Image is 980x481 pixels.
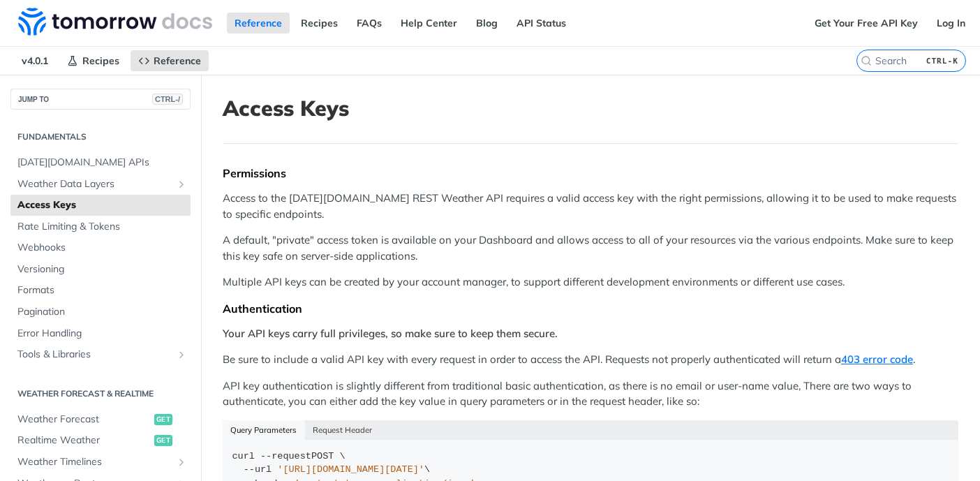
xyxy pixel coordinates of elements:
[17,198,187,212] span: Access Keys
[154,414,172,425] span: get
[17,348,172,362] span: Tools & Libraries
[807,13,926,34] a: Get Your Free API Key
[223,191,958,222] p: Access to the [DATE][DOMAIN_NAME] REST Weather API requires a valid access key with the right per...
[17,327,187,341] span: Error Handling
[10,195,191,216] a: Access Keys
[305,420,380,440] button: Request Header
[223,232,958,264] p: A default, "private" access token is available on your Dashboard and allows access to all of your...
[18,8,212,36] img: Tomorrow.io Weather API Docs
[223,378,958,410] p: API key authentication is slightly different from traditional basic authentication, as there is n...
[10,344,191,365] a: Tools & LibrariesShow subpages for Tools & Libraries
[10,387,191,400] h2: Weather Forecast & realtime
[10,452,191,473] a: Weather TimelinesShow subpages for Weather Timelines
[260,451,311,461] span: --request
[10,152,191,173] a: [DATE][DOMAIN_NAME] APIs
[10,430,191,451] a: Realtime Weatherget
[223,96,958,121] h1: Access Keys
[10,216,191,237] a: Rate Limiting & Tokens
[176,349,187,360] button: Show subpages for Tools & Libraries
[17,220,187,234] span: Rate Limiting & Tokens
[131,50,209,71] a: Reference
[10,131,191,143] h2: Fundamentals
[10,302,191,323] a: Pagination
[10,280,191,301] a: Formats
[277,464,424,475] span: '[URL][DOMAIN_NAME][DATE]'
[154,435,172,446] span: get
[17,305,187,319] span: Pagination
[223,352,958,368] p: Be sure to include a valid API key with every request in order to access the API. Requests not pr...
[293,13,346,34] a: Recipes
[923,54,962,68] kbd: CTRL-K
[17,283,187,297] span: Formats
[223,274,958,290] p: Multiple API keys can be created by your account manager, to support different development enviro...
[223,166,958,180] div: Permissions
[154,54,201,67] span: Reference
[841,353,913,366] a: 403 error code
[14,50,56,71] span: v4.0.1
[509,13,574,34] a: API Status
[227,13,290,34] a: Reference
[59,50,127,71] a: Recipes
[17,434,151,447] span: Realtime Weather
[152,94,183,105] span: CTRL-/
[10,323,191,344] a: Error Handling
[223,327,558,340] strong: Your API keys carry full privileges, so make sure to keep them secure.
[82,54,119,67] span: Recipes
[10,89,191,110] button: JUMP TOCTRL-/
[17,177,172,191] span: Weather Data Layers
[176,179,187,190] button: Show subpages for Weather Data Layers
[10,174,191,195] a: Weather Data LayersShow subpages for Weather Data Layers
[17,241,187,255] span: Webhooks
[10,237,191,258] a: Webhooks
[10,409,191,430] a: Weather Forecastget
[10,259,191,280] a: Versioning
[17,156,187,170] span: [DATE][DOMAIN_NAME] APIs
[861,55,872,66] svg: Search
[17,262,187,276] span: Versioning
[349,13,389,34] a: FAQs
[223,302,958,316] div: Authentication
[468,13,505,34] a: Blog
[17,413,151,427] span: Weather Forecast
[244,464,272,475] span: --url
[929,13,973,34] a: Log In
[232,451,255,461] span: curl
[393,13,465,34] a: Help Center
[176,457,187,468] button: Show subpages for Weather Timelines
[17,455,172,469] span: Weather Timelines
